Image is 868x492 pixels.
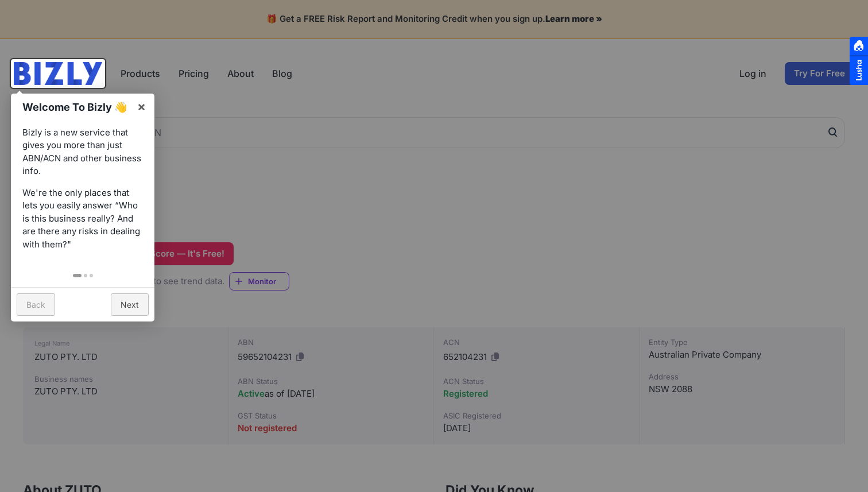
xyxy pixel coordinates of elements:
[22,99,131,115] h1: Welcome To Bizly 👋
[129,94,154,119] a: ×
[22,126,143,178] p: Bizly is a new service that gives you more than just ABN/ACN and other business info.
[22,187,143,251] p: We're the only places that lets you easily answer “Who is this business really? And are there any...
[111,293,149,316] a: Next
[17,293,55,316] a: Back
